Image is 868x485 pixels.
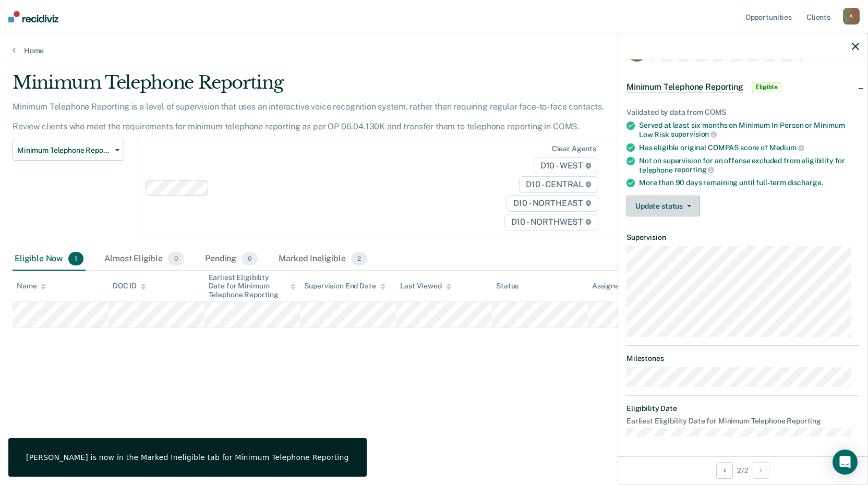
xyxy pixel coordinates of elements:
a: Home [13,46,855,55]
button: Next Opportunity [753,462,769,479]
div: Last Viewed [400,282,451,290]
div: Clear agents [552,144,596,153]
div: Has eligible original COMPAS score of [639,143,859,152]
dt: Earliest Eligibility Date for Minimum Telephone Reporting [626,417,859,426]
div: [PERSON_NAME] is now in the Marked Ineligible tab for Minimum Telephone Reporting [26,453,349,462]
div: DOC ID [113,282,146,290]
dt: Milestones [626,354,859,363]
div: Pending [203,248,260,271]
div: Name [17,282,46,290]
div: Open Intercom Messenger [833,450,858,475]
span: Medium [769,143,804,152]
div: Earliest Eligibility Date for Minimum Telephone Reporting [209,273,296,299]
span: 1 [68,252,83,265]
span: supervision [671,130,717,138]
img: Recidiviz [8,11,58,22]
div: Almost Eligible [102,248,186,271]
div: More than 90 days remaining until full-term [639,178,859,187]
div: Served at least six months on Minimum In-Person or Minimum Low Risk [639,121,859,139]
span: 0 [242,252,258,265]
span: D10 - NORTHEAST [507,195,598,212]
div: Not on supervision for an offense excluded from eligibility for telephone [639,156,859,174]
div: Validated by data from COMS [626,108,859,117]
div: Minimum Telephone ReportingEligible [618,70,867,104]
div: Eligible Now [13,248,86,271]
div: Marked Ineligible [276,248,369,271]
span: 2 [351,252,367,265]
div: Assigned to [592,282,641,290]
span: D10 - CENTRAL [519,176,598,193]
span: reporting [674,165,715,174]
button: Previous Opportunity [716,462,733,479]
span: D10 - WEST [534,157,598,174]
span: Minimum Telephone Reporting [17,146,111,155]
p: Minimum Telephone Reporting is a level of supervision that uses an interactive voice recognition ... [13,102,604,131]
div: Status [496,282,519,290]
button: Update status [626,196,700,216]
div: A [843,8,860,25]
dt: Eligibility Date [626,404,859,413]
div: Supervision End Date [304,282,385,290]
span: 0 [168,252,184,265]
span: Minimum Telephone Reporting [626,82,743,92]
span: discharge. [788,178,823,187]
span: Eligible [752,82,781,92]
div: 2 / 2 [618,456,867,484]
dt: Supervision [626,233,859,242]
span: D10 - NORTHWEST [504,214,598,231]
div: Minimum Telephone Reporting [13,72,664,102]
